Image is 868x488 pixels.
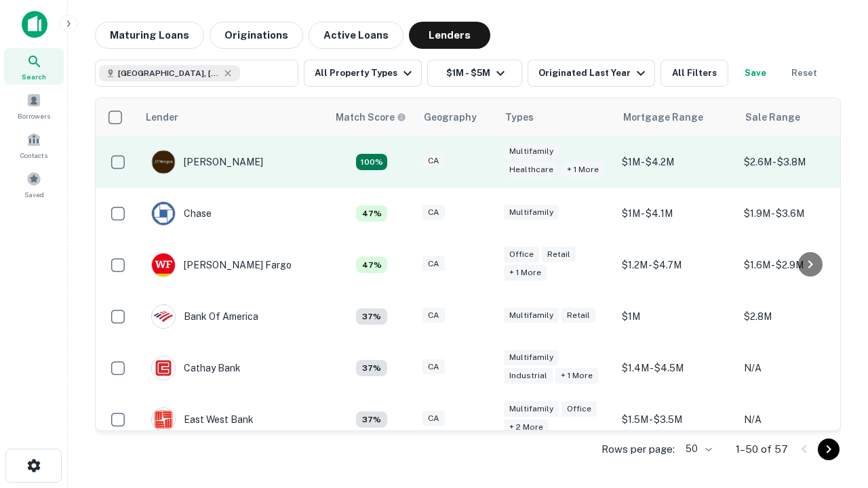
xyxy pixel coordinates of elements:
td: $2.8M [737,291,859,342]
th: Lender [138,98,328,136]
div: Lender [146,109,178,125]
h6: Match Score [336,110,403,125]
div: + 1 more [555,368,598,384]
div: Matching Properties: 4, hasApolloMatch: undefined [356,360,387,376]
td: $2.6M - $3.8M [737,136,859,188]
div: Mortgage Range [623,109,703,125]
td: $1M - $4.1M [615,188,737,239]
div: CA [422,153,445,169]
div: + 1 more [561,162,604,178]
div: CA [422,205,445,220]
div: Office [561,401,597,417]
td: $1.6M - $2.9M [737,239,859,291]
button: Active Loans [309,22,403,49]
button: Reset [783,60,826,87]
div: Healthcare [504,162,559,178]
div: Matching Properties: 4, hasApolloMatch: undefined [356,308,387,325]
span: Borrowers [18,110,50,121]
a: Search [4,48,64,85]
img: picture [152,253,175,277]
div: Office [504,247,539,262]
p: Rows per page: [601,441,675,457]
div: Multifamily [504,144,559,159]
div: + 2 more [504,420,549,435]
div: CA [422,308,445,323]
img: picture [152,202,175,225]
img: picture [152,357,175,380]
td: $1.5M - $3.5M [615,394,737,445]
div: Multifamily [504,205,559,220]
div: Multifamily [504,350,559,365]
div: Matching Properties: 19, hasApolloMatch: undefined [356,154,387,170]
span: [GEOGRAPHIC_DATA], [GEOGRAPHIC_DATA], [GEOGRAPHIC_DATA] [118,67,220,79]
div: + 1 more [504,265,547,281]
div: Originated Last Year [538,65,649,81]
div: Matching Properties: 5, hasApolloMatch: undefined [356,257,387,273]
div: [PERSON_NAME] Fargo [151,253,292,277]
span: Saved [24,189,44,200]
a: Saved [4,166,64,203]
th: Sale Range [737,98,859,136]
div: Bank Of America [151,304,258,329]
div: CA [422,359,445,375]
div: Matching Properties: 5, hasApolloMatch: undefined [356,205,387,222]
p: 1–50 of 57 [736,441,788,457]
div: CA [422,256,445,272]
td: $1M [615,291,737,342]
td: $1.9M - $3.6M [737,188,859,239]
img: capitalize-icon.png [22,11,47,38]
button: All Property Types [304,60,422,87]
div: Chase [151,201,212,226]
span: Search [22,71,46,82]
td: N/A [737,394,859,445]
div: Matching Properties: 4, hasApolloMatch: undefined [356,411,387,428]
img: picture [152,408,175,431]
button: $1M - $5M [427,60,522,87]
div: Types [505,109,534,125]
div: CA [422,411,445,426]
td: N/A [737,342,859,394]
div: [PERSON_NAME] [151,150,263,174]
td: $1.2M - $4.7M [615,239,737,291]
div: 50 [680,439,714,459]
td: $1M - $4.2M [615,136,737,188]
div: Capitalize uses an advanced AI algorithm to match your search with the best lender. The match sco... [336,110,406,125]
th: Mortgage Range [615,98,737,136]
img: picture [152,150,175,174]
button: Save your search to get updates of matches that match your search criteria. [734,60,777,87]
th: Types [497,98,615,136]
td: $1.4M - $4.5M [615,342,737,394]
button: Go to next page [818,439,840,460]
th: Geography [416,98,497,136]
iframe: Chat Widget [800,380,868,445]
img: picture [152,305,175,328]
button: Lenders [409,22,490,49]
button: Maturing Loans [95,22,204,49]
div: Cathay Bank [151,356,241,380]
div: Retail [542,247,576,262]
div: Sale Range [745,109,800,125]
button: Originated Last Year [528,60,655,87]
th: Capitalize uses an advanced AI algorithm to match your search with the best lender. The match sco... [328,98,416,136]
div: Multifamily [504,401,559,417]
button: Originations [210,22,303,49]
a: Borrowers [4,87,64,124]
div: Geography [424,109,477,125]
a: Contacts [4,127,64,163]
div: Multifamily [504,308,559,323]
div: East West Bank [151,407,254,432]
div: Industrial [504,368,553,384]
span: Contacts [20,150,47,161]
button: All Filters [660,60,728,87]
div: Retail [561,308,595,323]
